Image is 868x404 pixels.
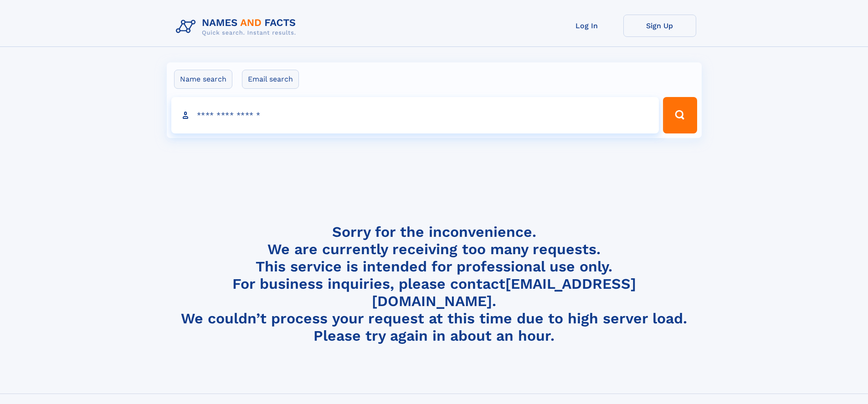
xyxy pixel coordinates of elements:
[172,15,303,39] img: Logo Names and Facts
[623,15,696,37] a: Sign Up
[242,70,299,89] label: Email search
[174,70,232,89] label: Name search
[171,97,659,133] input: search input
[172,223,696,345] h4: Sorry for the inconvenience. We are currently receiving too many requests. This service is intend...
[372,275,636,310] a: [EMAIL_ADDRESS][DOMAIN_NAME]
[550,15,623,37] a: Log In
[663,97,697,133] button: Search Button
